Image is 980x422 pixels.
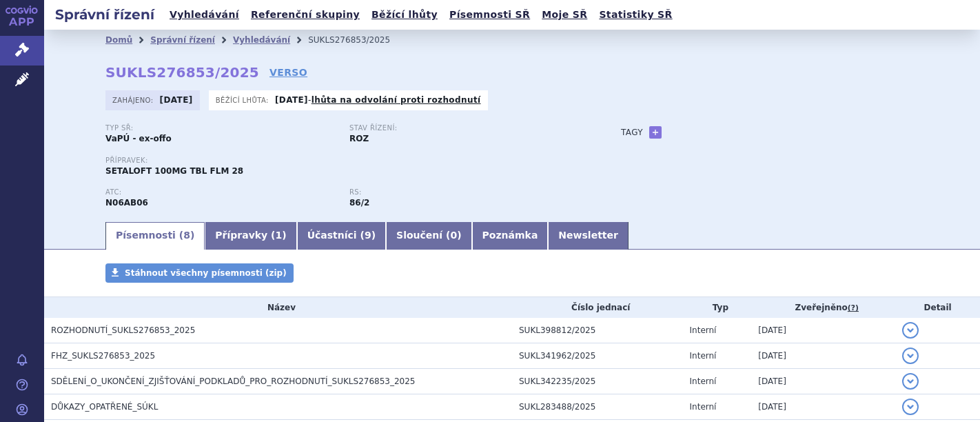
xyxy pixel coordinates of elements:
a: Statistiky SŘ [595,6,676,24]
a: Vyhledávání [165,6,243,24]
a: VERSO [269,66,307,79]
strong: ROZ [349,134,369,143]
a: + [649,126,662,139]
td: [DATE] [751,318,895,343]
span: Interní [690,402,717,412]
th: Detail [895,297,980,318]
th: Číslo jednací [512,297,683,318]
td: SUKL283488/2025 [512,394,683,420]
button: detail [902,399,919,415]
span: 1 [276,230,283,241]
p: Stav řízení: [349,124,580,132]
td: SUKL341962/2025 [512,343,683,369]
strong: VaPÚ - ex-offo [105,134,172,143]
p: Přípravek: [105,157,593,165]
a: Stáhnout všechny písemnosti (zip) [105,263,294,283]
a: Správní řízení [150,35,215,45]
button: detail [902,322,919,339]
a: Newsletter [548,222,629,250]
th: Název [44,297,512,318]
span: SDĚLENÍ_O_UKONČENÍ_ZJIŠŤOVÁNÍ_PODKLADŮ_PRO_ROZHODNUTÍ_SUKLS276853_2025 [51,376,415,386]
p: RS: [349,188,580,197]
h3: Tagy [621,124,643,141]
td: SUKL398812/2025 [512,318,683,343]
th: Zveřejněno [751,297,895,318]
p: Typ SŘ: [105,124,336,132]
a: Poznámka [472,222,549,250]
a: lhůta na odvolání proti rozhodnutí [312,95,481,105]
button: detail [902,348,919,364]
span: Zahájeno: [112,94,156,105]
span: Interní [690,376,717,386]
li: SUKLS276853/2025 [308,30,408,50]
h2: Správní řízení [44,5,165,24]
strong: antidepresiva, selektivní inhibitory reuptake monoaminů působící na jeden transmiterový systém (S... [349,198,369,208]
a: Domů [105,35,132,45]
span: FHZ_SUKLS276853_2025 [51,351,155,361]
span: ROZHODNUTÍ_SUKLS276853_2025 [51,325,195,335]
span: SETALOFT 100MG TBL FLM 28 [105,166,243,176]
td: [DATE] [751,343,895,369]
a: Písemnosti SŘ [445,6,534,24]
a: Běžící lhůty [367,6,442,24]
strong: [DATE] [160,95,193,105]
a: Účastníci (9) [297,222,386,250]
span: DŮKAZY_OPATŘENÉ_SÚKL [51,402,158,412]
p: ATC: [105,188,336,197]
td: [DATE] [751,369,895,394]
span: Stáhnout všechny písemnosti (zip) [125,268,287,278]
strong: SERTRALIN [105,198,148,208]
span: Interní [690,325,717,335]
th: Typ [683,297,752,318]
a: Vyhledávání [233,35,290,45]
span: 8 [183,230,190,241]
a: Sloučení (0) [386,222,471,250]
abbr: (?) [848,303,859,313]
a: Přípravky (1) [205,222,296,250]
a: Referenční skupiny [247,6,364,24]
span: 9 [365,230,371,241]
strong: SUKLS276853/2025 [105,64,259,81]
a: Moje SŘ [538,6,591,24]
span: 0 [450,230,457,241]
button: detail [902,373,919,390]
a: Písemnosti (8) [105,222,205,250]
span: Interní [690,351,717,361]
td: SUKL342235/2025 [512,369,683,394]
td: [DATE] [751,394,895,420]
p: - [275,94,481,105]
span: Běžící lhůta: [216,94,272,105]
strong: [DATE] [275,95,308,105]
